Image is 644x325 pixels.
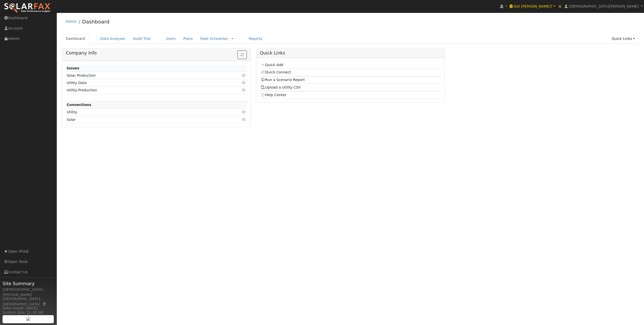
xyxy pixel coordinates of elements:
[514,4,552,8] span: Got [PERSON_NAME]?
[261,63,283,67] a: Quick Add
[66,79,218,87] td: Utility Data
[3,310,54,315] div: System Size: 12.32 kW
[241,74,246,77] i: Click to view
[42,302,47,306] a: Map
[67,66,79,70] strong: Issues
[608,34,639,43] a: Quick Links
[3,280,54,287] span: Site Summary
[66,116,218,123] td: Solar
[66,87,218,94] td: Utility Production
[26,317,30,321] img: retrieve
[261,78,305,82] a: Run a Scenario Report
[62,34,89,43] a: Dashboard
[96,34,129,43] a: Data Analyzer
[66,50,247,56] h5: Company Info
[241,118,246,121] i: Click to view
[66,109,218,116] td: Utility
[261,85,301,89] a: Upload a Utility CSV
[558,3,562,9] span: ×
[129,34,154,43] a: Audit Trail
[3,296,54,307] div: [GEOGRAPHIC_DATA], [GEOGRAPHIC_DATA]
[66,72,218,79] td: Solar Production
[67,103,91,107] strong: Connections
[241,81,246,85] i: Click to view
[261,93,286,97] a: Help Center
[260,50,441,56] h5: Quick Links
[261,70,291,74] a: Quick Connect
[82,19,110,25] a: Dashboard
[3,287,54,297] div: [DEMOGRAPHIC_DATA][PERSON_NAME]
[162,34,180,43] a: Users
[180,34,197,43] a: Plans
[4,3,51,13] img: SolarFax
[3,306,54,311] div: Solar Install: [DATE]
[569,4,639,8] span: [DEMOGRAPHIC_DATA][PERSON_NAME]
[241,88,246,92] i: Click to view
[66,19,77,23] a: Admin
[245,34,266,43] a: Reports
[200,37,228,41] a: Rate Schedules
[241,110,246,114] i: Click to view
